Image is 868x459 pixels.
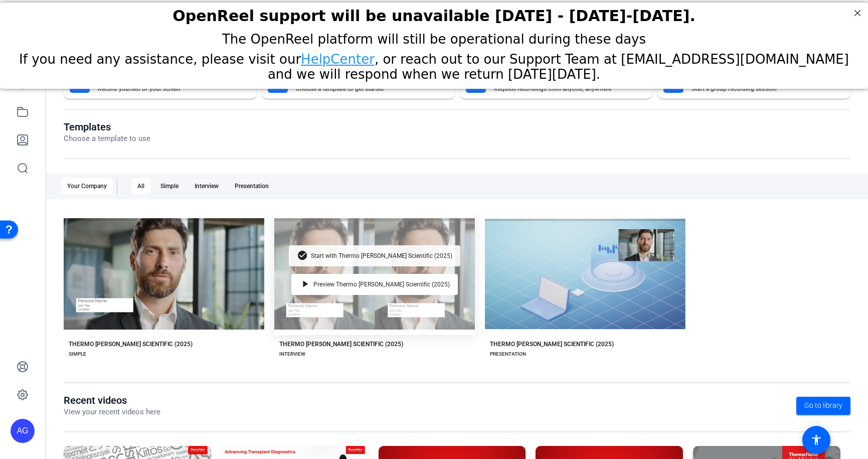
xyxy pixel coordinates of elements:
[69,350,86,358] div: SIMPLE
[851,4,864,17] div: Close Step
[64,406,160,418] p: View your recent videos here
[131,178,150,194] div: All
[11,419,35,443] div: AG
[804,400,842,411] span: Go to library
[810,434,822,446] mat-icon: accessibility
[222,29,646,44] span: The OpenReel platform will still be operational during these days
[490,350,526,358] div: PRESENTATION
[490,340,614,348] div: THERMO [PERSON_NAME] SCIENTIFIC (2025)
[61,178,113,194] div: Your Company
[311,253,452,259] span: Start with Thermo [PERSON_NAME] Scientific (2025)
[64,394,160,406] h1: Recent videos
[13,5,855,22] h2: OpenReel support will be unavailable Thursday - Friday, October 16th-17th.
[313,281,450,287] span: Preview Thermo [PERSON_NAME] Scientific (2025)
[98,86,235,92] mat-card-subtitle: Record yourself or your screen
[279,350,305,358] div: INTERVIEW
[154,178,185,194] div: Simple
[301,49,375,64] a: HelpCenter
[299,278,311,290] mat-icon: play_arrow
[494,86,631,92] mat-card-subtitle: Request recordings from anyone, anywhere
[796,397,850,415] a: Go to library
[279,340,403,348] div: THERMO [PERSON_NAME] SCIENTIFIC (2025)
[297,250,309,262] mat-icon: check_circle
[69,340,193,348] div: THERMO [PERSON_NAME] SCIENTIFIC (2025)
[189,178,225,194] div: Interview
[19,49,849,79] span: If you need any assistance, please visit our , or reach out to our Support Team at [EMAIL_ADDRESS...
[64,121,150,133] h1: Templates
[229,178,275,194] div: Presentation
[691,86,828,92] mat-card-subtitle: Start a group recording session
[296,86,433,92] mat-card-subtitle: Choose a template to get started
[64,133,150,144] p: Choose a template to use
